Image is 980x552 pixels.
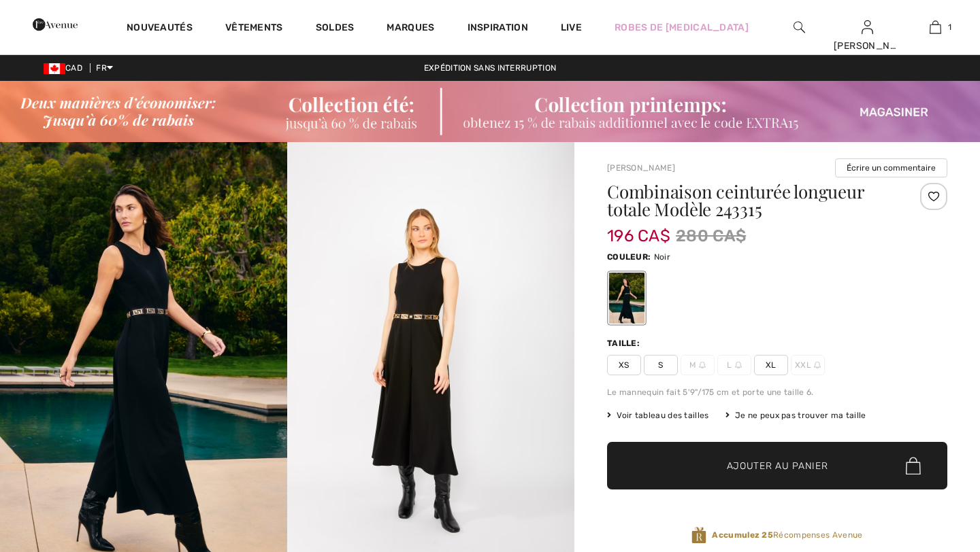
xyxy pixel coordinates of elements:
[862,19,873,35] img: Mes infos
[44,63,88,73] span: CAD
[725,409,866,421] div: Je ne peux pas trouver ma taille
[468,22,528,36] span: Inspiration
[607,355,641,375] span: XS
[316,22,355,36] a: Soldes
[607,442,947,489] button: Ajouter au panier
[727,459,828,473] span: Ajouter au panier
[835,158,947,177] button: Écrire un commentaire
[607,409,709,421] span: Voir tableau des tailles
[681,355,715,375] span: M
[561,20,582,35] a: Live
[607,163,675,173] a: [PERSON_NAME]
[607,252,651,262] span: Couleur:
[654,252,670,262] span: Noir
[615,20,749,35] a: Robes de [MEDICAL_DATA]
[33,11,78,38] img: 1ère Avenue
[691,526,706,545] img: Récompenses Avenue
[902,19,968,35] a: 1
[735,362,742,368] img: ring-m.svg
[862,20,873,33] a: Se connecter
[712,530,773,540] strong: Accumulez 25
[717,355,751,375] span: L
[794,19,805,35] img: recherche
[387,22,434,36] a: Marques
[712,529,862,541] span: Récompenses Avenue
[791,355,825,375] span: XXL
[607,386,947,398] div: Le mannequin fait 5'9"/175 cm et porte une taille 6.
[834,39,900,53] div: [PERSON_NAME]
[948,21,951,33] span: 1
[96,63,113,73] span: FR
[607,213,670,245] span: 196 CA$
[607,337,642,349] div: Taille:
[644,355,678,375] span: S
[676,224,746,248] span: 280 CA$
[906,457,921,475] img: Bag.svg
[930,19,941,35] img: Mon panier
[127,22,193,36] a: Nouveautés
[754,355,788,375] span: XL
[699,362,706,368] img: ring-m.svg
[814,362,821,368] img: ring-m.svg
[609,273,644,324] div: Noir
[225,22,283,36] a: Vêtements
[607,183,891,218] h1: Combinaison ceinturée longueur totale Modèle 243315
[44,63,65,74] img: Canadian Dollar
